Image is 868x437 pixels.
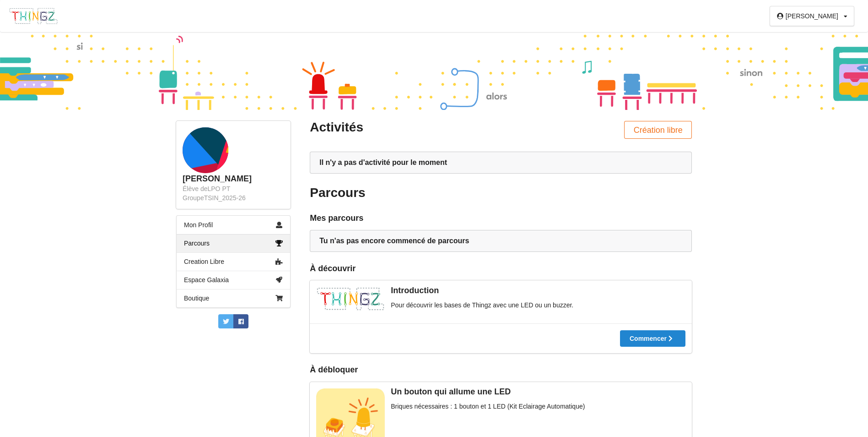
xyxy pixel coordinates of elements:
img: thingz_logo.png [9,7,58,25]
div: [PERSON_NAME] [183,174,284,184]
div: Il n'y a pas d'activité pour le moment [319,158,682,167]
div: Parcours [310,185,494,201]
div: [PERSON_NAME] [786,13,838,19]
div: Pour découvrir les bases de Thingz avec une LED ou un buzzer. [316,300,685,310]
div: Tu n'as pas encore commencé de parcours [319,236,682,246]
div: À débloquer [310,365,358,375]
a: Creation Libre [177,252,290,271]
div: Commencer [630,335,676,342]
a: Boutique [177,289,290,307]
a: Parcours [177,234,290,252]
div: Élève de LPO PT [183,184,284,193]
a: Espace Galaxia [177,271,290,289]
div: À découvrir [310,263,692,274]
img: thingz_logo.png [316,287,385,311]
button: Commencer [620,330,685,347]
div: Activités [310,119,494,136]
a: Mon Profil [177,216,290,234]
div: Un bouton qui allume une LED [316,387,685,397]
div: Briques nécessaires : 1 bouton et 1 LED (Kit Eclairage Automatique) [316,402,685,411]
div: Mes parcours [310,213,692,224]
div: Groupe TSIN_2025-26 [183,193,284,202]
div: Introduction [316,285,685,296]
button: Création libre [624,121,692,139]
